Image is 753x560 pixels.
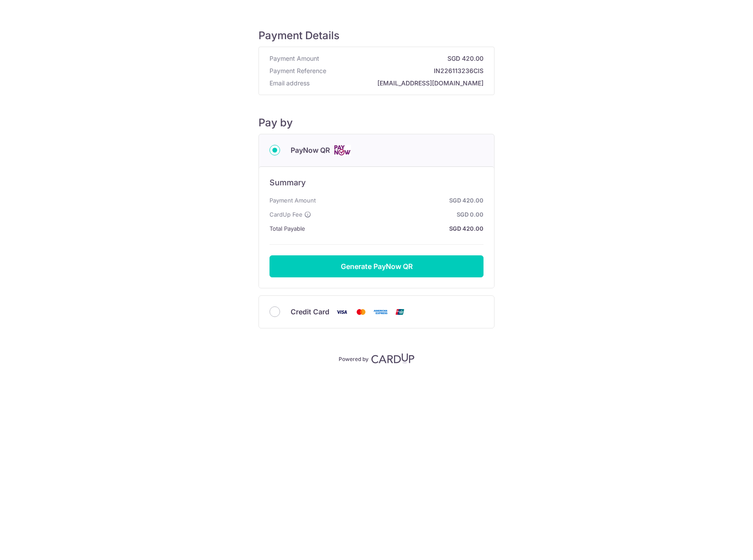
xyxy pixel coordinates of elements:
span: Payment Reference [269,66,326,75]
h5: Payment Details [258,29,495,42]
img: Cards logo [333,145,351,156]
div: PayNow QR Cards logo [269,145,484,156]
img: Union Pay [391,306,409,317]
span: Credit Card [291,306,329,317]
h5: Pay by [258,116,495,129]
span: CardUp Fee [269,209,303,220]
strong: SGD 420.00 [309,223,484,234]
strong: [EMAIL_ADDRESS][DOMAIN_NAME] [313,79,484,88]
strong: SGD 420.00 [319,195,484,206]
p: Powered by [339,354,369,363]
span: Total Payable [269,223,305,234]
img: Visa [333,306,351,317]
img: CardUp [371,353,414,364]
span: Payment Amount [269,195,316,206]
strong: IN226113236CIS [330,66,484,75]
img: American Express [372,306,389,317]
button: Generate PayNow QR [269,255,484,277]
h6: Summary [269,177,484,188]
img: Mastercard [352,306,370,317]
strong: SGD 420.00 [323,54,484,63]
span: PayNow QR [291,145,330,155]
div: Credit Card Visa Mastercard American Express Union Pay [269,306,484,317]
strong: SGD 0.00 [315,209,484,220]
span: Payment Amount [269,54,319,63]
span: Email address [269,79,310,88]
